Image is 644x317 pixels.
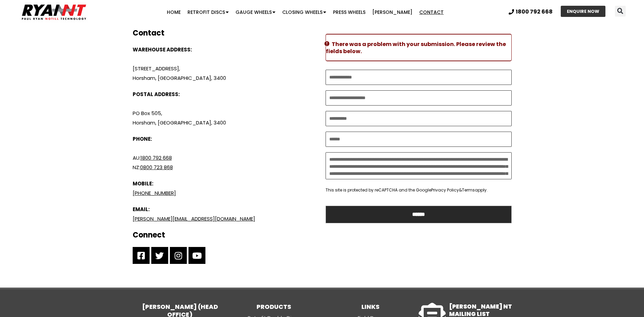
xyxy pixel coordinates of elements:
[133,206,150,213] b: EMAIL:
[133,28,319,38] h2: Contact
[133,215,255,222] a: [PERSON_NAME][EMAIL_ADDRESS][DOMAIN_NAME]
[133,189,176,197] a: [PHONE_NUMBER]
[279,5,330,19] a: Closing Wheels
[232,5,279,19] a: Gauge Wheels
[184,5,232,19] a: Retrofit Discs
[163,5,184,19] a: Home
[226,303,322,311] h3: PRODUCTS
[140,154,172,161] a: 1800 792 668
[326,40,511,55] h2: There was a problem with your submission. Please review the fields below.
[133,154,140,161] span: AU:
[567,9,599,14] span: ENQUIRE NOW
[561,6,605,17] a: ENQUIRE NOW
[322,303,419,311] h3: LINKS
[326,185,512,195] p: This site is protected by reCAPTCHA and the Google & apply.
[133,46,192,53] b: WAREHOUSE ADDRESS:
[133,180,153,187] b: MOBILE:
[140,164,173,171] a: 0800 723 868
[133,45,319,83] p: [STREET_ADDRESS], Horsham, [GEOGRAPHIC_DATA], 3400
[133,164,140,171] span: NZ:
[125,5,486,19] nav: Menu
[615,6,626,17] div: Search
[416,5,447,19] a: Contact
[462,187,475,193] a: Terms
[509,9,553,15] a: 1800 792 668
[20,2,88,23] img: Ryan NT logo
[516,9,553,15] span: 1800 792 668
[431,187,459,193] a: Privacy Policy
[133,109,319,128] p: PO Box 505, Horsham, [GEOGRAPHIC_DATA], 3400
[369,5,416,19] a: [PERSON_NAME]
[133,135,152,142] b: PHONE:
[133,230,319,240] h2: Connect
[330,5,369,19] a: Press Wheels
[133,91,180,98] b: POSTAL ADDRESS:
